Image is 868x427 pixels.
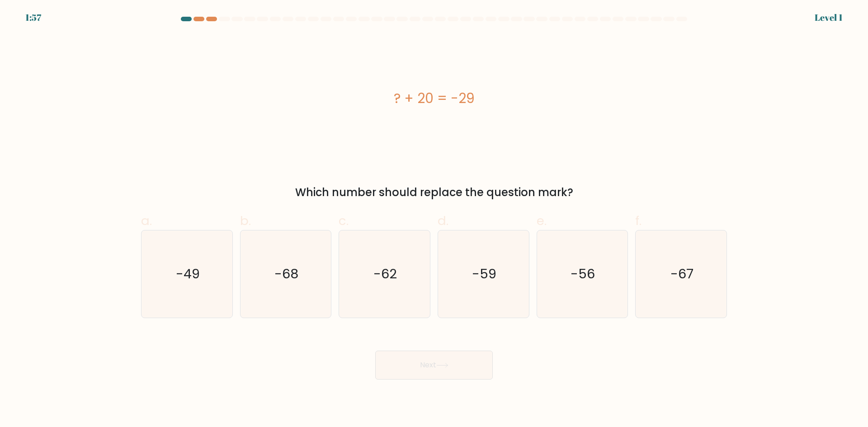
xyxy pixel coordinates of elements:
span: d. [438,212,448,230]
text: -62 [374,265,397,283]
span: a. [141,212,152,230]
span: e. [537,212,547,230]
span: c. [339,212,349,230]
div: ? + 20 = -29 [141,88,727,108]
span: f. [635,212,642,230]
button: Next [375,351,493,380]
text: -68 [274,265,298,283]
text: -59 [472,265,496,283]
div: Which number should replace the question mark? [146,184,722,201]
span: b. [240,212,251,230]
text: -56 [571,265,595,283]
text: -49 [176,265,200,283]
div: Level 1 [815,11,843,24]
text: -67 [670,265,693,283]
div: 1:57 [25,11,41,24]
